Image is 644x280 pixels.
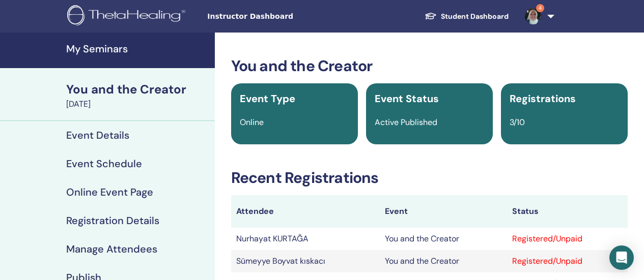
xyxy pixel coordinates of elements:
span: 4 [536,4,544,12]
h3: You and the Creator [231,57,628,75]
div: [DATE] [66,98,209,110]
div: You and the Creator [66,81,209,98]
h3: Recent Registrations [231,169,628,187]
a: You and the Creator[DATE] [60,81,215,110]
h4: Event Schedule [66,158,142,170]
th: Event [380,195,507,228]
img: graduation-cap-white.svg [425,12,437,20]
h4: Manage Attendees [66,243,157,255]
th: Status [507,195,628,228]
td: Nurhayat KURTAĞA [231,228,380,250]
span: Event Status [375,92,439,105]
div: Registered/Unpaid [512,255,623,267]
td: Sümeyye Boyvat kıskacı [231,250,380,272]
div: Open Intercom Messenger [609,245,634,270]
span: 3/10 [510,117,525,128]
h4: Registration Details [66,214,159,227]
img: logo.png [67,5,189,28]
td: You and the Creator [380,228,507,250]
img: default.jpg [525,8,541,24]
span: Event Type [240,92,295,105]
div: Registered/Unpaid [512,233,623,245]
h4: Event Details [66,129,129,141]
span: Online [240,117,264,128]
a: Student Dashboard [416,7,517,26]
span: Instructor Dashboard [207,11,360,22]
span: Active Published [375,117,437,128]
th: Attendee [231,195,380,228]
h4: Online Event Page [66,186,153,198]
td: You and the Creator [380,250,507,272]
span: Registrations [510,92,576,105]
h4: My Seminars [66,43,209,55]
